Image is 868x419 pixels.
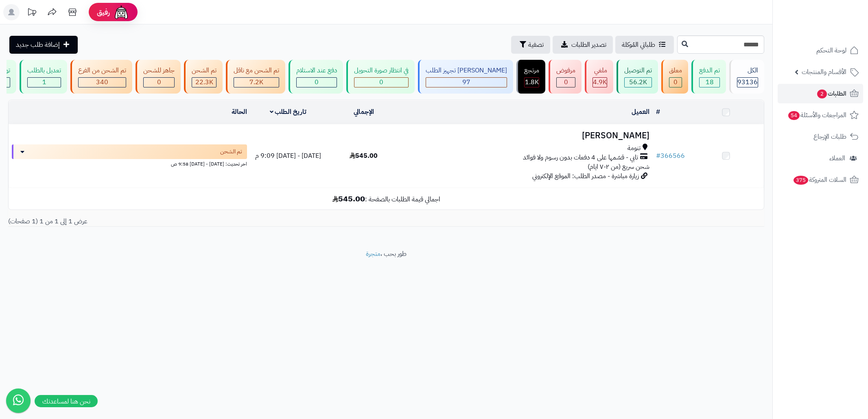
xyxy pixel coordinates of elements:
[255,151,321,161] span: [DATE] - [DATE] 9:09 م
[182,60,224,94] a: تم الشحن 22.3K
[224,60,287,94] a: تم الشحن مع ناقل 7.2K
[220,148,242,156] span: تم الشحن
[78,66,126,75] div: تم الشحن من الفرع
[615,60,660,94] a: تم التوصيل 56.2K
[426,78,507,87] div: 97
[622,40,655,50] span: طلباتي المُوكلة
[629,77,647,87] span: 56.2K
[350,151,378,161] span: 545.00
[627,144,641,153] span: تنومة
[157,77,161,87] span: 0
[192,78,216,87] div: 22264
[700,78,719,87] div: 18
[706,77,714,87] span: 18
[315,77,319,87] span: 0
[787,109,846,121] span: المراجعات والأسئلة
[426,66,507,75] div: [PERSON_NAME] تجهيز الطلب
[669,78,682,87] div: 0
[794,176,808,185] span: 375
[366,249,380,259] a: متجرة
[588,162,649,172] span: شحن سريع (من ٢-٧ ايام)
[553,36,613,54] a: تصدير الطلبات
[297,78,337,87] div: 0
[416,60,515,94] a: [PERSON_NAME] تجهيز الطلب 97
[656,151,660,161] span: #
[143,66,175,75] div: جاهز للشحن
[817,89,827,98] span: 2
[778,41,863,60] a: لوحة التحكم
[660,60,690,94] a: معلق 0
[113,4,129,20] img: ai-face.png
[270,107,307,117] a: تاريخ الطلب
[2,217,386,226] div: عرض 1 إلى 1 من 1 (1 صفحات)
[593,78,607,87] div: 4928
[778,105,863,125] a: المراجعات والأسئلة54
[22,4,42,22] a: تحديثات المنصة
[16,40,60,50] span: إضافة طلب جديد
[192,66,216,75] div: تم الشحن
[511,36,550,54] button: تصفية
[656,151,685,161] a: #366566
[296,66,337,75] div: دفع عند الاستلام
[656,107,660,117] a: #
[9,188,764,209] td: اجمالي قيمة الطلبات بالصفحة :
[690,60,728,94] a: تم الدفع 18
[816,88,846,99] span: الطلبات
[737,77,758,87] span: 93136
[737,66,758,75] div: الكل
[287,60,345,94] a: دفع عند الاستلام 0
[557,78,575,87] div: 0
[813,131,846,142] span: طلبات الإرجاع
[525,77,539,87] span: 1.8K
[232,107,247,117] a: الحالة
[571,40,606,50] span: تصدير الطلبات
[18,60,69,94] a: تعديل بالطلب 1
[354,107,374,117] a: الإجمالي
[234,78,279,87] div: 7223
[778,84,863,103] a: الطلبات2
[354,78,408,87] div: 0
[12,159,247,168] div: اخر تحديث: [DATE] - [DATE] 9:58 ص
[195,77,213,87] span: 22.3K
[528,40,544,50] span: تصفية
[556,66,575,75] div: مرفوض
[673,77,678,87] span: 0
[625,78,652,87] div: 56157
[699,66,720,75] div: تم الدفع
[144,78,174,87] div: 0
[583,60,615,94] a: ملغي 4.9K
[354,66,409,75] div: في انتظار صورة التحويل
[793,174,846,185] span: السلات المتروكة
[813,23,860,40] img: logo-2.png
[79,78,126,87] div: 340
[778,127,863,146] a: طلبات الإرجاع
[632,107,649,117] a: العميل
[524,66,539,75] div: مرتجع
[462,77,470,87] span: 97
[728,60,766,94] a: الكل93136
[525,78,539,87] div: 1769
[404,131,649,140] h3: [PERSON_NAME]
[234,66,279,75] div: تم الشحن مع ناقل
[778,148,863,168] a: العملاء
[778,170,863,190] a: السلات المتروكة375
[547,60,583,94] a: مرفوض 0
[624,66,652,75] div: تم التوصيل
[9,36,78,54] a: إضافة طلب جديد
[379,77,383,87] span: 0
[27,66,61,75] div: تعديل بالطلب
[249,77,263,87] span: 7.2K
[593,66,607,75] div: ملغي
[669,66,682,75] div: معلق
[593,77,607,87] span: 4.9K
[69,60,134,94] a: تم الشحن من الفرع 340
[28,78,61,87] div: 1
[816,45,846,56] span: لوحة التحكم
[788,111,800,120] span: 54
[515,60,547,94] a: مرتجع 1.8K
[615,36,674,54] a: طلباتي المُوكلة
[532,171,639,181] span: زيارة مباشرة - مصدر الطلب: الموقع الإلكتروني
[523,153,638,162] span: تابي - قسّمها على 4 دفعات بدون رسوم ولا فوائد
[829,153,845,164] span: العملاء
[96,77,108,87] span: 340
